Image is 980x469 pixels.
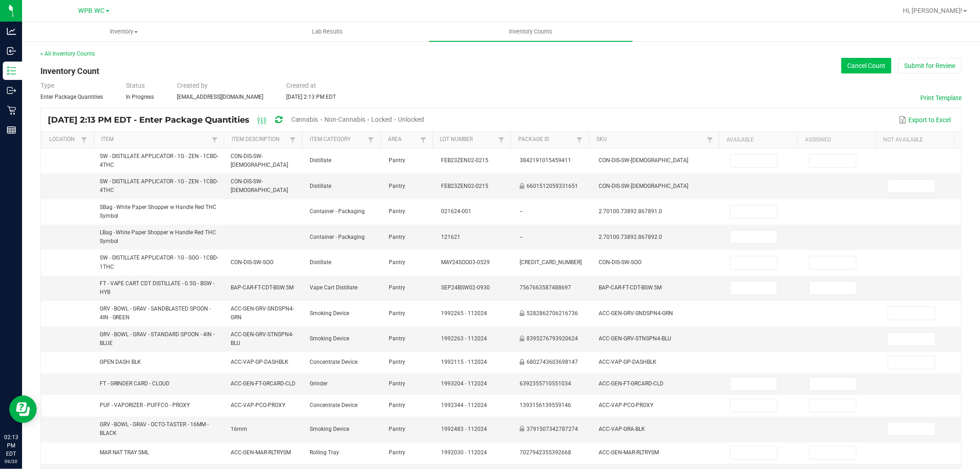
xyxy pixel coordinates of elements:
a: Inventory [22,22,226,41]
span: 8395276793920624 [527,335,578,342]
span: Pantry [389,380,405,387]
inline-svg: Analytics [7,27,16,36]
span: 2.70100.73892.867891.0 [599,208,662,215]
a: Inventory Counts [429,22,633,41]
span: Status [126,82,145,89]
inline-svg: Retail [7,106,16,115]
span: 7027942355392668 [520,449,572,456]
span: [CREDIT_CARD_NUMBER] [520,259,582,266]
span: ACC-VAP-PCO-PROXY [231,402,286,408]
inline-svg: Reports [7,125,16,135]
span: SW - DISTILLATE APPLICATOR - 1G - ZEN - 1CBD-4THC [100,153,219,168]
span: Pantry [389,234,405,240]
span: Inventory Count [40,66,99,76]
span: 3842191015459411 [520,157,572,164]
a: ItemSortable [101,136,209,143]
span: ACC-VAP-GP-DASHBLK [231,359,289,365]
span: Hi, [PERSON_NAME]! [903,7,963,14]
span: Rolling Tray [310,449,339,456]
span: ACC-GEN-GRV-SNDSPN4-GRN [599,310,673,316]
a: Lab Results [226,22,429,41]
span: Pantry [389,183,405,189]
span: LBag - White Paper Shopper w Handle Red THC Symbol [100,229,216,244]
span: GPEN DASH BLK [100,359,142,365]
span: SW - DISTILLATE APPLICATOR - 1G - ZEN - 1CBD-4THC [100,178,219,193]
a: SKUSortable [596,136,704,143]
span: 1393156139559146 [520,402,572,408]
span: Distillate [310,157,331,164]
iframe: Resource center [9,396,37,423]
button: Cancel Count [841,58,891,73]
p: 02:13 PM EDT [4,433,18,458]
a: Item DescriptionSortable [232,136,288,143]
div: [DATE] 2:13 PM EDT - Enter Package Quantities [48,112,431,129]
span: Pantry [389,310,405,316]
button: Print Template [920,93,962,102]
span: FEB23ZEN02-0215 [441,183,488,189]
span: Smoking Device [310,335,349,342]
span: Pantry [389,402,405,408]
span: 16mm [231,426,248,432]
a: Filter [79,134,90,146]
span: MAY24SOO03-0529 [441,259,490,266]
span: 1992030 - 112024 [441,449,487,456]
inline-svg: Inventory [7,66,16,75]
span: Vape Cart Distillate [310,284,357,291]
span: Distillate [310,183,331,189]
span: 5282862706216736 [527,310,578,316]
span: Lab Results [300,28,355,36]
span: 1992344 - 112024 [441,402,487,408]
span: Pantry [389,284,405,291]
span: Inventory [23,28,225,36]
span: 021624-001 [441,208,471,215]
span: ACC-VAP-PCO-PROXY [599,402,653,408]
span: ACC-GEN-FT-GRCARD-CLD [231,380,296,387]
button: Submit for Review [898,58,962,73]
span: ACC-GEN-MAR-RLTRYSM [231,449,291,456]
span: Created at [286,82,316,89]
span: Unlocked [398,116,425,123]
span: Concentrate Device [310,402,357,408]
span: Pantry [389,359,405,365]
span: ACC-GEN-GRV-SNDSPN4-GRN [231,305,295,321]
span: Pantry [389,157,405,164]
span: ACC-VAP-GRA-BLK [599,426,645,432]
span: CON-DIS-SW-[DEMOGRAPHIC_DATA] [599,157,688,164]
a: Package IdSortable [518,136,574,143]
span: [DATE] 2:13 PM EDT [286,94,336,100]
span: 1992115 - 112024 [441,359,487,365]
span: In Progress [126,94,154,100]
span: [EMAIL_ADDRESS][DOMAIN_NAME] [177,94,263,100]
inline-svg: Inbound [7,46,16,56]
span: CON-DIS-SW-SOO [231,259,274,266]
span: Cannabis [291,116,318,123]
span: Non-Cannabis [324,116,365,123]
span: 1992265 - 112024 [441,310,487,316]
span: Created by [177,82,208,89]
span: WPB WC [79,7,105,15]
span: Pantry [389,335,405,342]
span: Distillate [310,259,331,266]
span: Pantry [389,208,405,215]
a: Filter [209,134,220,146]
span: 2.70100.73892.867892.0 [599,234,662,240]
span: CON-DIS-SW-SOO [599,259,641,266]
a: Item CategorySortable [310,136,366,143]
span: 7567663587488697 [520,284,572,291]
span: -- [520,234,523,240]
span: Pantry [389,449,405,456]
span: Container - Packaging [310,208,365,215]
span: 121621 [441,234,460,240]
span: MAR NAT TRAY SML [100,449,149,456]
span: Inventory Counts [497,28,565,36]
span: CON-DIS-SW-[DEMOGRAPHIC_DATA] [231,153,289,168]
button: Export to Excel [896,112,953,128]
span: 6802743603698147 [527,359,578,365]
span: Grinder [310,380,328,387]
a: AreaSortable [388,136,418,143]
a: LocationSortable [49,136,79,143]
span: 6601512059331651 [527,183,578,189]
span: PUF - VAPORIZER - PUFFCO - PROXY [100,402,190,408]
span: FT - VAPE CART CDT DISTILLATE - 0.5G - BSW - HYB [100,280,215,295]
a: Filter [496,134,507,146]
